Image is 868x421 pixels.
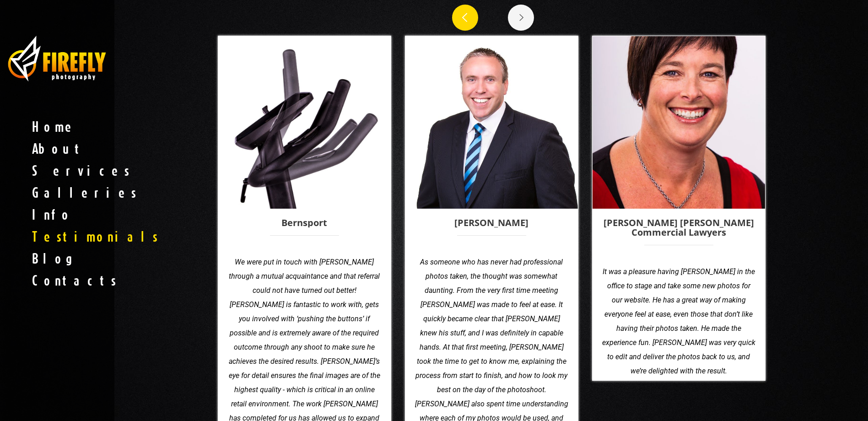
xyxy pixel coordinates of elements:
[218,218,391,227] span: Bernsport
[452,5,478,31] div: Previous
[602,264,756,378] blockquote: It was a pleasure having [PERSON_NAME] in the office to stage and take some new photos for our we...
[508,5,534,31] div: Next
[7,34,108,83] img: business photography
[405,218,578,227] span: [PERSON_NAME]
[593,218,765,237] span: [PERSON_NAME] [PERSON_NAME] Commercial Lawyers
